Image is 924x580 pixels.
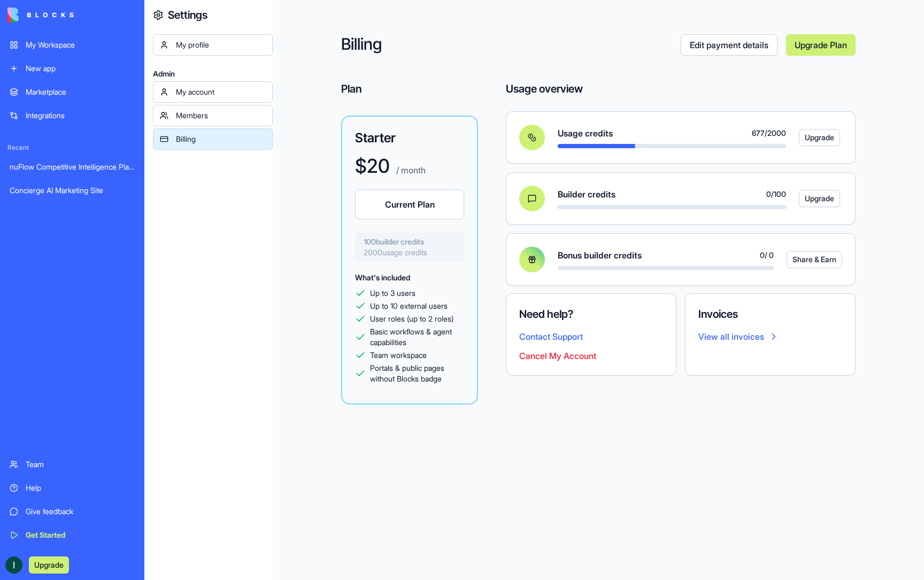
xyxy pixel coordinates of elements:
a: Upgrade [799,129,829,146]
span: Up to 3 users [370,288,415,299]
a: Integrations [3,105,141,126]
span: Recent [3,143,141,152]
div: Marketplace [26,87,135,97]
a: View all invoices [698,330,842,343]
div: Billing [176,134,266,144]
h4: Need help? [519,307,663,322]
a: Upgrade [29,559,69,570]
div: Help [26,483,135,493]
a: Concierge AI Marketing Site [3,180,141,201]
button: Share & Earn [787,251,842,268]
h1: $ 20 [355,155,390,177]
span: 0 / 0 [760,250,774,261]
a: nuFlow Competitive Intelligence Platform [3,156,141,178]
a: Starter$20 / monthCurrent Plan100builder credits2000usage creditsWhat's includedUp to 3 usersUp t... [341,116,478,405]
div: Concierge AI Marketing Site [10,185,135,196]
span: Basic workflows & agent capabilities [370,326,464,348]
div: New app [26,63,135,74]
span: Usage credits [558,127,613,140]
span: Up to 10 external users [370,301,448,311]
div: Give feedback [26,506,135,517]
a: Members [153,105,273,126]
h4: Usage overview [506,81,583,96]
a: Billing [153,128,273,150]
span: 0 / 100 [766,189,786,200]
h2: Billing [341,34,681,56]
div: Team [26,459,135,470]
span: 2000 usage credits [364,247,456,258]
a: Help [3,477,141,499]
a: Get Started [3,524,141,546]
a: Give feedback [3,501,141,522]
a: Marketplace [3,81,141,103]
div: Integrations [26,110,135,121]
span: Portals & public pages without Blocks badge [370,363,464,384]
p: / month [394,164,426,177]
h3: Starter [355,129,464,147]
a: My profile [153,34,273,56]
a: Edit payment details [681,34,777,56]
div: nuFlow Competitive Intelligence Platform [10,162,135,172]
button: Cancel My Account [519,349,596,362]
a: New app [3,58,141,79]
span: Bonus builder credits [558,249,642,262]
span: Builder credits [558,188,615,201]
a: My Workspace [3,34,141,56]
span: Team workspace [370,350,427,361]
a: Team [3,454,141,475]
img: ACg8ocJV2uMIiKnsqtfIFcmlntBBTSD6Na7rqddrW4D6uKzvx_hEKw=s96-c [5,556,22,574]
div: My account [176,87,266,97]
button: Upgrade [799,190,840,207]
div: My Workspace [26,40,135,50]
span: 100 builder credits [364,236,456,247]
div: Members [176,110,266,121]
div: My profile [176,40,266,50]
a: Upgrade [799,190,829,207]
h4: Invoices [698,307,842,322]
span: 677 / 2000 [752,128,786,139]
a: Upgrade Plan [786,34,856,56]
button: Upgrade [799,129,840,146]
span: What's included [355,273,410,282]
a: My account [153,81,273,103]
img: logo [7,7,74,22]
span: Admin [153,68,273,79]
div: Get Started [26,530,135,540]
h4: Plan [341,81,478,96]
h4: Settings [168,7,207,22]
span: User roles (up to 2 roles) [370,314,453,324]
button: Upgrade [29,556,69,574]
button: Contact Support [519,330,583,343]
button: Current Plan [355,189,464,219]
